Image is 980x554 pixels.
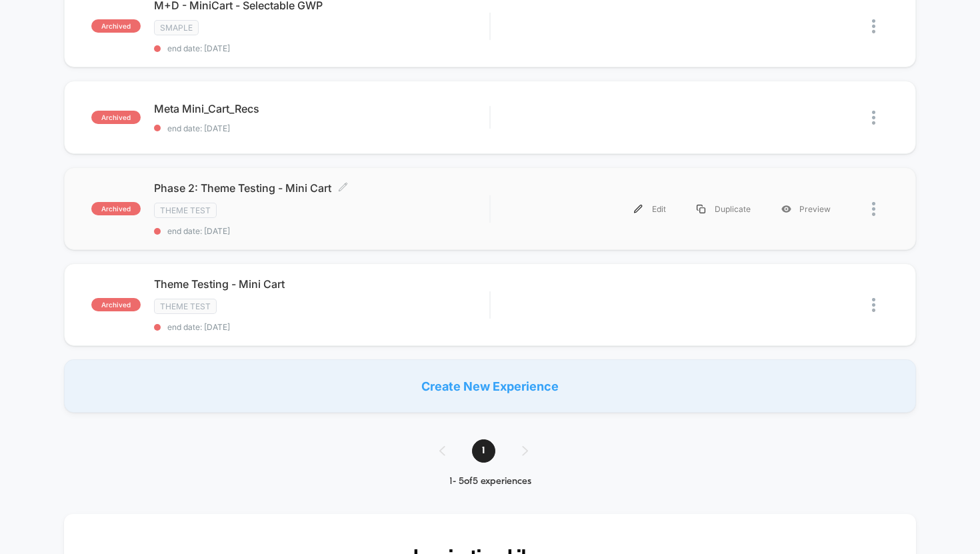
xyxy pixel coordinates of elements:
[154,123,490,133] span: end date: [DATE]
[472,439,495,463] span: 1
[154,299,217,314] span: Theme Test
[426,476,555,487] div: 1 - 5 of 5 experiences
[64,359,917,413] div: Create New Experience
[154,43,490,53] span: end date: [DATE]
[154,277,490,291] span: Theme Testing - Mini Cart
[91,111,141,124] span: archived
[154,102,490,115] span: Meta Mini_Cart_Recs
[697,205,705,213] img: menu
[872,298,875,312] img: close
[154,226,490,236] span: end date: [DATE]
[91,298,141,311] span: archived
[154,181,490,195] span: Phase 2: Theme Testing - Mini Cart
[872,202,875,216] img: close
[91,19,141,33] span: archived
[872,19,875,33] img: close
[681,194,766,224] div: Duplicate
[154,203,217,218] span: Theme Test
[619,194,681,224] div: Edit
[634,205,643,213] img: menu
[872,111,875,125] img: close
[154,322,490,332] span: end date: [DATE]
[154,20,199,35] span: smaple
[91,202,141,215] span: archived
[766,194,846,224] div: Preview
